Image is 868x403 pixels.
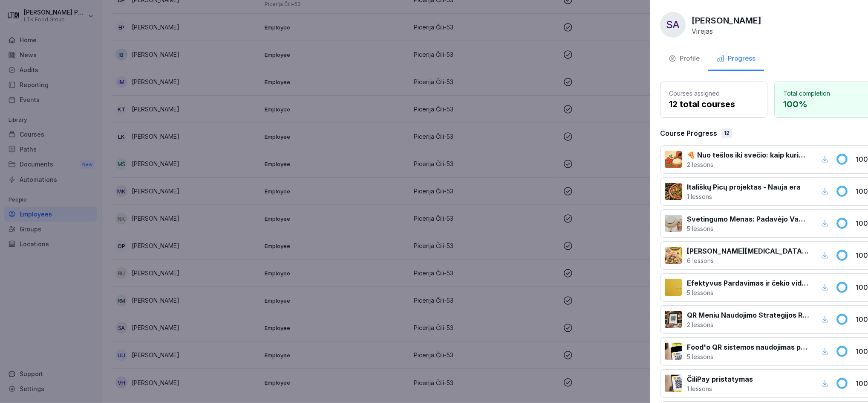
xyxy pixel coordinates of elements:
p: 1 lessons [687,192,801,201]
div: 12 [721,128,732,138]
button: Profile [660,48,708,71]
p: [PERSON_NAME][MEDICAL_DATA] salotų ir sriubų kategorijų testas [687,246,809,256]
p: Food'o QR sistemos naudojimas padavėjams ir svečiams [687,342,809,352]
p: Course Progress [660,128,717,138]
div: Profile [669,54,700,64]
p: 2 lessons [687,320,809,329]
p: ČiliPay pristatymas [687,374,753,384]
p: 2 lessons [687,160,809,169]
button: Progress [708,48,764,71]
div: Progress [717,54,756,64]
p: 6 lessons [687,256,809,265]
div: SA [660,12,686,38]
p: Efektyvus Pardavimas ir čekio vidurkis [687,278,809,288]
p: 5 lessons [687,288,809,297]
p: 5 lessons [687,224,809,233]
p: Itališkų Picų projektas - Nauja era [687,182,801,192]
p: Svetingumo Menas: Padavėjo Vadovas [687,214,809,224]
p: Virejas [692,27,713,35]
p: QR Meniu Naudojimo Strategijos Restoranuose [687,310,809,320]
p: 🍕 Nuo tešlos iki svečio: kaip kuriame tobulą picą kasdien [687,150,809,160]
p: 1 lessons [687,384,753,393]
p: 5 lessons [687,352,809,361]
p: Courses assigned [669,89,758,98]
p: 12 total courses [669,98,758,111]
p: [PERSON_NAME] [692,14,761,27]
